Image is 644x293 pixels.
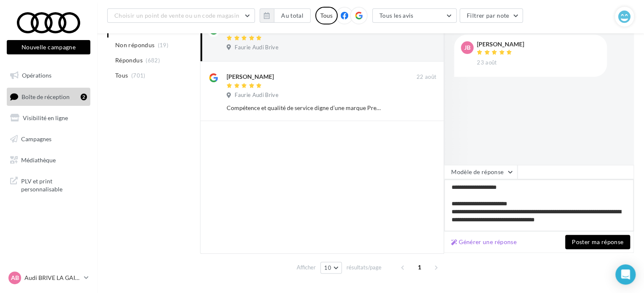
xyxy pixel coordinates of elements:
[146,57,160,64] span: (682)
[260,8,311,23] button: Au total
[115,56,143,65] span: Répondus
[21,156,56,163] span: Médiathèque
[5,172,92,197] a: PLV et print personnalisable
[477,41,524,47] div: [PERSON_NAME]
[227,104,382,112] div: Compétence et qualité de service digne d’une marque Premium accompagnées d’un accueil très agréab...
[346,263,382,271] span: résultats/page
[11,274,19,282] span: AB
[81,94,87,100] div: 2
[7,270,90,286] a: AB Audi BRIVE LA GAILLARDE
[158,42,168,48] span: (19)
[235,44,279,51] span: Faurie Audi Brive
[444,165,517,179] button: Modèle de réponse
[114,12,239,19] span: Choisir un point de vente ou un code magasin
[235,91,279,99] span: Faurie Audi Brive
[131,72,146,79] span: (701)
[21,135,51,142] span: Campagnes
[21,175,87,194] span: PLV et print personnalisable
[297,263,316,271] span: Afficher
[5,88,92,106] a: Boîte de réception2
[7,40,90,54] button: Nouvelle campagne
[115,71,128,80] span: Tous
[315,7,338,24] div: Tous
[115,41,154,49] span: Non répondus
[24,274,81,282] p: Audi BRIVE LA GAILLARDE
[5,67,92,84] a: Opérations
[5,151,92,169] a: Médiathèque
[5,109,92,127] a: Visibilité en ligne
[22,72,51,79] span: Opérations
[448,237,520,247] button: Générer une réponse
[372,8,457,23] button: Tous les avis
[464,43,471,52] span: JB
[413,261,426,274] span: 1
[615,264,636,285] div: Open Intercom Messenger
[274,8,311,23] button: Au total
[324,264,331,271] span: 10
[107,8,255,23] button: Choisir un point de vente ou un code magasin
[227,73,274,81] div: [PERSON_NAME]
[5,130,92,148] a: Campagnes
[565,235,630,249] button: Poster ma réponse
[320,262,342,274] button: 10
[379,12,414,19] span: Tous les avis
[477,59,497,67] span: 23 août
[460,8,523,23] button: Filtrer par note
[417,73,436,81] span: 22 août
[22,93,70,100] span: Boîte de réception
[23,114,68,121] span: Visibilité en ligne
